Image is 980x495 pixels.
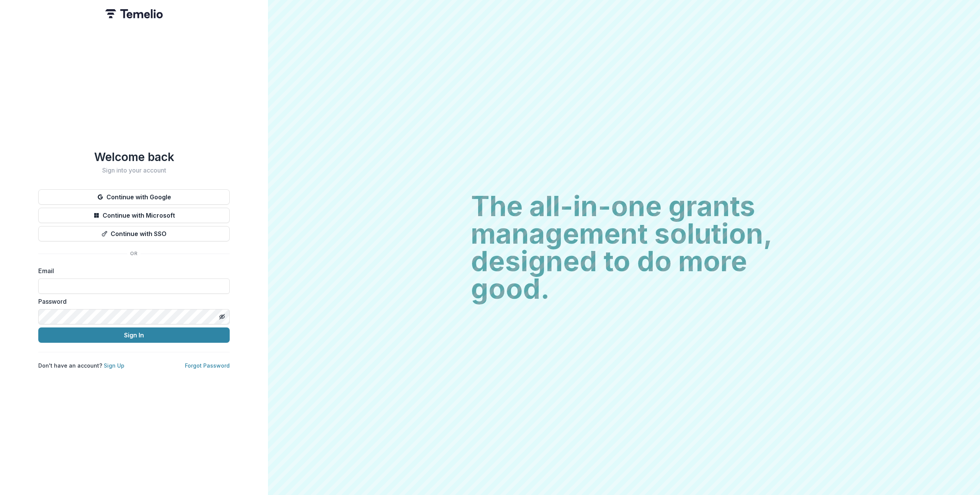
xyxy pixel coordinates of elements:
[38,266,225,275] label: Email
[216,311,228,323] button: Toggle password visibility
[104,362,124,369] a: Sign Up
[38,297,225,306] label: Password
[185,362,230,369] a: Forgot Password
[38,167,230,174] h2: Sign into your account
[38,208,230,223] button: Continue with Microsoft
[38,361,124,370] p: Don't have an account?
[38,327,230,343] button: Sign In
[38,189,230,205] button: Continue with Google
[38,226,230,241] button: Continue with SSO
[105,9,163,18] img: Temelio
[38,150,230,164] h1: Welcome back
